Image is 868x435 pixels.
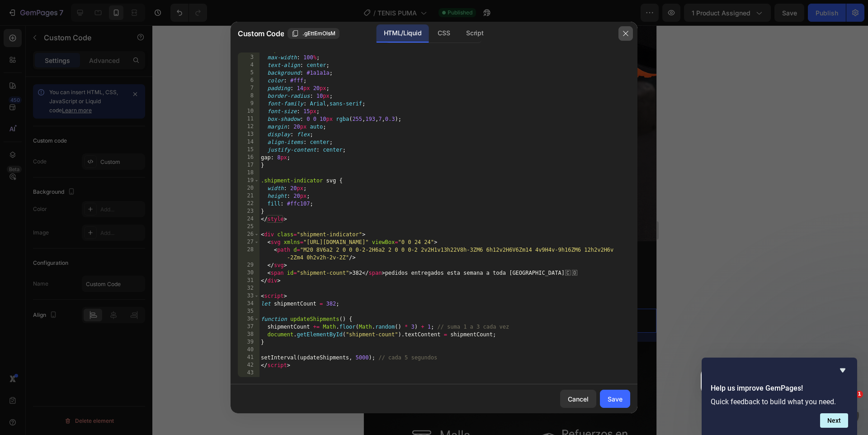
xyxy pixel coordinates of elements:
div: 20 [238,185,259,192]
span: Vigilado por la Industria y Comercio [2,115,9,187]
div: Help us improve GemPages! [711,365,848,428]
div: 30 [238,269,259,277]
iframe: Intercom notifications mensaje [687,347,868,411]
p: Message from Abraham, sent Hace 32m [39,35,156,43]
button: .gEttEmOlsM [288,28,340,39]
div: Save [608,394,623,404]
div: 19 [238,177,259,185]
div: 21 [238,192,259,200]
div: 3 [238,54,259,62]
div: CSS [430,24,457,43]
button: Hide survey [837,365,848,376]
div: 40 [238,346,259,354]
div: 11 [238,115,259,123]
div: 14 [238,139,259,146]
div: 26 [238,231,259,239]
span: Ten en cuenta también que, en lo que respecta a la velocidad de carga, existen ciertos factores q... [39,26,153,159]
div: 33 [238,292,259,300]
div: 39 [238,339,259,346]
div: 8 [238,92,259,100]
div: 24 [238,215,259,223]
div: 36 [238,315,259,323]
div: 18 [238,169,259,177]
div: 34 [238,300,259,308]
div: 32 [238,285,259,292]
div: 23 [238,208,259,215]
div: HTML/Liquid [377,24,429,43]
span: 1 [856,391,863,398]
button: Cancel [560,390,596,408]
div: 42 [238,362,259,369]
div: 28 [238,246,259,262]
span: Custom Code [238,28,284,39]
div: Script [459,24,491,43]
div: 37 [238,323,259,331]
button: Next question [820,413,848,428]
div: 35 [238,308,259,315]
div: 10 [238,108,259,115]
div: 31 [238,277,259,285]
img: Logo SIC [2,190,9,196]
div: 22 [238,200,259,208]
div: 12 [238,123,259,131]
h2: Help us improve GemPages! [711,383,848,394]
button: Save [600,390,630,408]
div: 6 [238,77,259,85]
div: 38 [238,331,259,339]
div: 25 [238,223,259,231]
div: 16 [238,154,259,162]
div: 13 [238,131,259,139]
div: 4 [238,62,259,69]
div: 27 [238,239,259,246]
div: 9 [238,100,259,108]
div: 41 [238,354,259,362]
div: 17 [238,162,259,169]
div: Cancel [568,394,589,404]
div: 29 [238,262,259,269]
div: 43 [238,369,259,377]
p: Quick feedback to build what you need. [711,397,848,406]
div: 7 [238,85,259,92]
div: Custom Code [11,271,50,279]
div: 15 [238,146,259,154]
div: 5 [238,69,259,77]
span: .gEttEmOlsM [302,29,335,38]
